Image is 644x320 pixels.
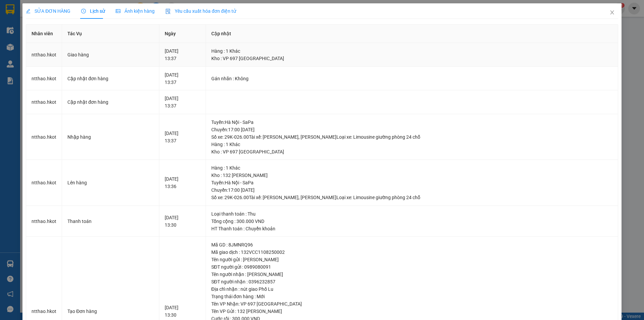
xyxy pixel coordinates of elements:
th: Tác Vụ [62,25,159,43]
button: Close [603,3,622,22]
div: Cập nhật đơn hàng [67,75,154,82]
div: Tên VP Nhận: VP 697 [GEOGRAPHIC_DATA] [211,300,612,308]
div: Loại thanh toán : Thu [211,210,612,218]
div: Tạo Đơn hàng [67,308,154,315]
td: ntthao.hkot [26,43,62,67]
div: Hàng : 1 Khác [211,47,612,55]
div: Kho : VP 697 [GEOGRAPHIC_DATA] [211,148,612,155]
div: Địa chỉ nhận : nút giao Phố Lu [211,285,612,293]
div: Hàng : 1 Khác [211,141,612,148]
span: Lịch sử [81,8,105,14]
span: clock-circle [81,9,86,13]
div: Nhập hàng [67,133,154,141]
div: Tên VP Gửi : 132 [PERSON_NAME] [211,308,612,315]
div: [DATE] 13:37 [165,71,200,86]
span: Yêu cầu xuất hóa đơn điện tử [165,8,236,14]
div: Kho : VP 697 [GEOGRAPHIC_DATA] [211,55,612,62]
span: close [609,10,615,15]
th: Cập nhật [206,25,618,43]
div: [DATE] 13:30 [165,214,200,229]
div: [DATE] 13:36 [165,175,200,190]
div: Giao hàng [67,51,154,58]
div: Tuyến : Hà Nội - SaPa Chuyến: 17:00 [DATE] Số xe: 29K-026.00 Tài xế: [PERSON_NAME], [PERSON_NAME]... [211,119,612,141]
div: Cập nhật đơn hàng [67,98,154,106]
div: Tổng cộng : 300.000 VND [211,218,612,225]
div: Gán nhãn : Không [211,75,612,82]
div: [DATE] 13:37 [165,130,200,144]
td: ntthao.hkot [26,114,62,160]
td: ntthao.hkot [26,160,62,206]
div: Trạng thái đơn hàng : Mới [211,293,612,300]
div: Thanh toán [67,218,154,225]
div: Tên người gửi : [PERSON_NAME] [211,256,612,263]
span: Ảnh kiện hàng [116,8,155,14]
span: SỬA ĐƠN HÀNG [26,8,70,14]
div: [DATE] 13:30 [165,304,200,319]
div: Hàng : 1 Khác [211,164,612,172]
div: HT Thanh toán : Chuyển khoản [211,225,612,232]
th: Nhân viên [26,25,62,43]
th: Ngày [159,25,206,43]
div: Mã GD : 8JMNRQ96 [211,241,612,248]
div: Tên người nhận : [PERSON_NAME] [211,271,612,278]
div: [DATE] 13:37 [165,95,200,109]
td: ntthao.hkot [26,206,62,237]
td: ntthao.hkot [26,90,62,114]
span: picture [116,9,120,13]
div: Kho : 132 [PERSON_NAME] [211,172,612,179]
div: SĐT người nhận : 0396232857 [211,278,612,285]
img: icon [165,9,171,14]
div: [DATE] 13:37 [165,47,200,62]
span: edit [26,9,31,13]
div: Tuyến : Hà Nội - SaPa Chuyến: 17:00 [DATE] Số xe: 29K-026.00 Tài xế: [PERSON_NAME], [PERSON_NAME]... [211,179,612,201]
td: ntthao.hkot [26,67,62,91]
div: Mã giao dịch : 132VCC1108250002 [211,248,612,256]
div: SĐT người gửi : 0989080091 [211,263,612,271]
div: Lên hàng [67,179,154,186]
